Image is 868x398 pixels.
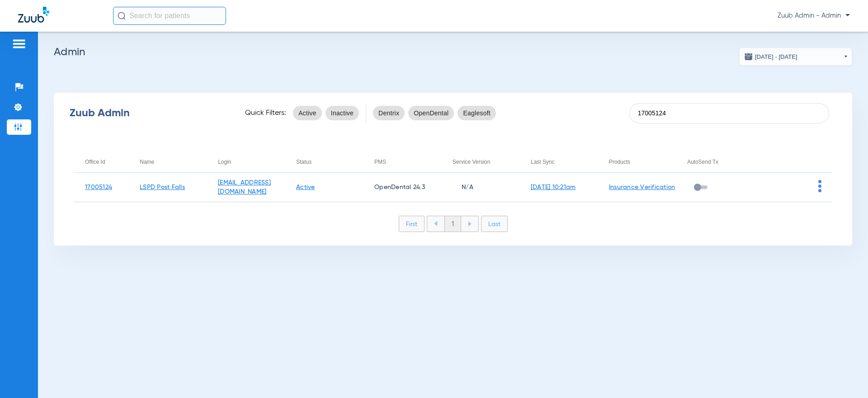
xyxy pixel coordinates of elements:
div: AutoSend Tx [687,157,718,167]
li: Last [481,216,508,232]
img: Search Icon [118,12,126,20]
a: [DATE] 10:21am [531,184,576,190]
a: 17005124 [85,184,112,190]
button: [DATE] - [DATE] [739,47,852,66]
mat-chip-listbox: pms-filters [373,104,496,122]
div: Office Id [85,157,105,167]
div: Last Sync [531,157,598,167]
div: Products [609,157,630,167]
td: OpenDental 24.3 [363,173,441,202]
li: 1 [444,216,461,232]
div: Status [296,157,311,167]
div: Zuub Admin [70,109,229,118]
img: group-dot-blue.svg [818,180,821,192]
span: Inactive [331,109,354,118]
input: Search for patients [113,7,226,25]
div: Service Version [453,157,490,167]
a: LSPD Post Falls [140,184,185,190]
div: Name [140,157,207,167]
div: Login [218,157,285,167]
input: SEARCH office ID, email, name [629,103,829,123]
li: First [399,216,425,232]
span: Eaglesoft [463,109,491,118]
div: Service Version [453,157,519,167]
div: AutoSend Tx [687,157,754,167]
span: Dentrix [378,109,399,118]
img: arrow-right-blue.svg [468,222,472,226]
mat-chip-listbox: status-filters [293,104,359,122]
span: OpenDental [414,109,448,118]
div: Last Sync [531,157,555,167]
a: Active [296,184,315,190]
img: arrow-left-blue.svg [434,221,438,226]
a: [EMAIL_ADDRESS][DOMAIN_NAME] [218,180,271,195]
div: PMS [374,157,386,167]
h2: Admin [54,47,852,57]
img: date.svg [744,52,753,61]
img: hamburger-icon [12,38,26,49]
span: Zuub Admin - Admin [778,11,850,20]
div: PMS [374,157,441,167]
div: Status [296,157,363,167]
a: Insurance Verification [609,184,675,190]
span: Active [298,109,316,118]
img: Zuub Logo [18,7,49,23]
td: N/A [441,173,519,202]
div: Office Id [85,157,128,167]
div: Name [140,157,154,167]
div: Login [218,157,231,167]
span: Quick Filters: [245,109,286,118]
div: Products [609,157,676,167]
